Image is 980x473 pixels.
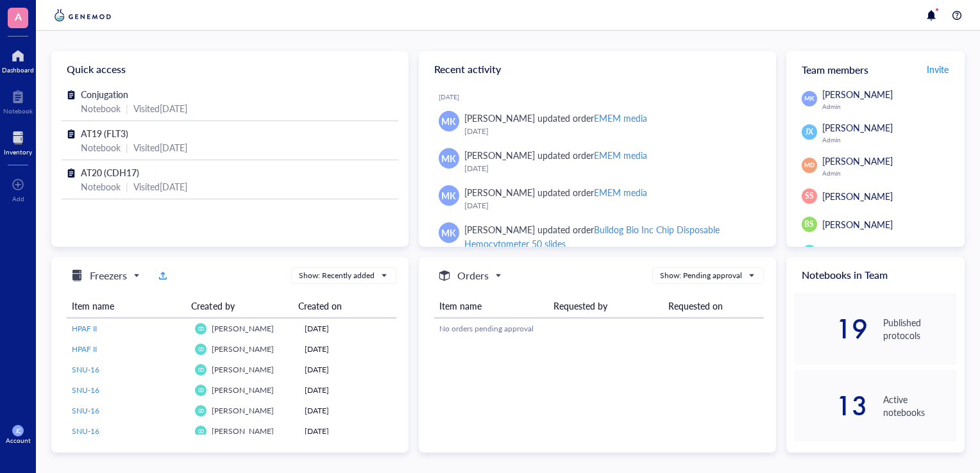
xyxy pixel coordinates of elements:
span: HPAF II [72,323,97,334]
div: [DATE] [464,125,756,138]
h5: Freezers [90,268,127,283]
span: JC [15,427,21,435]
a: HPAF II [72,344,185,355]
div: Published protocols [883,316,957,342]
span: SNU-16 [72,364,99,375]
div: No orders pending approval [439,323,759,335]
span: [PERSON_NAME] [212,323,274,334]
div: [DATE] [464,199,756,212]
div: [DATE] [305,405,391,417]
div: | [126,179,128,194]
h5: Orders [457,268,489,283]
a: MK[PERSON_NAME] updated orderBulldog Bio Inc Chip Disposable Hemocytometer 50 slides[DATE] [429,217,766,269]
span: MK [441,114,456,128]
div: Notebook [81,101,121,115]
span: [PERSON_NAME] [212,405,274,416]
span: [PERSON_NAME] [822,246,893,259]
span: SNU-16 [72,405,99,416]
span: [PERSON_NAME] [822,218,893,231]
div: [DATE] [305,426,391,437]
span: SNU-16 [72,426,99,436]
div: [PERSON_NAME] updated order [464,185,647,199]
div: Admin [822,103,957,110]
div: Show: Recently added [299,270,375,281]
div: [DATE] [305,323,391,335]
th: Item name [434,294,549,318]
a: MK[PERSON_NAME] updated orderEMEM media[DATE] [429,180,766,217]
th: Requested by [548,294,663,318]
a: HPAF II [72,323,185,335]
span: MK [804,94,814,103]
span: GD [198,367,204,372]
a: SNU-16 [72,364,185,376]
div: Notebooks in Team [786,257,965,293]
div: Notebook [81,179,121,194]
div: Team members [786,51,965,87]
button: Invite [926,59,949,79]
span: [PERSON_NAME] [822,190,893,203]
span: Invite [927,63,949,76]
div: [DATE] [305,385,391,396]
th: Created by [186,294,292,318]
div: Recent activity [419,51,776,87]
div: [PERSON_NAME] updated order [464,148,647,162]
div: Inventory [4,148,32,156]
th: Created on [293,294,387,318]
span: [PERSON_NAME] [822,121,893,134]
div: Quick access [51,51,409,87]
span: AT20 (CDH17) [81,166,139,179]
span: HPAF II [72,344,97,354]
div: Notebook [3,107,33,115]
a: SNU-16 [72,405,185,417]
div: Account [6,436,31,444]
a: MK[PERSON_NAME] updated orderEMEM media[DATE] [429,143,766,180]
span: [PERSON_NAME] [212,426,274,436]
div: EMEM media [594,149,647,162]
div: Active notebooks [883,393,957,419]
span: [PERSON_NAME] [212,344,274,354]
div: | [126,101,128,115]
div: [DATE] [464,162,756,175]
span: MK [441,188,456,203]
span: GD [198,388,204,393]
span: GD [198,347,204,352]
a: SNU-16 [72,426,185,437]
span: MK [441,151,456,165]
span: GD [198,429,204,434]
div: Visited [DATE] [133,101,187,115]
span: [PERSON_NAME] [212,385,274,395]
span: GD [198,326,204,331]
span: BS [804,219,814,230]
div: 19 [794,319,868,339]
div: EMEM media [594,186,647,199]
th: Requested on [663,294,764,318]
span: SS [805,190,814,202]
div: Visited [DATE] [133,140,187,154]
img: genemod-logo [51,8,114,23]
div: Notebook [81,140,121,154]
span: SNU-16 [72,385,99,395]
span: JX [805,126,813,138]
th: Item name [67,294,186,318]
div: [PERSON_NAME] updated order [464,111,647,125]
span: [PERSON_NAME] [822,154,893,167]
div: | [126,140,128,154]
span: AT19 (FLT3) [81,127,128,140]
a: Dashboard [2,46,34,74]
div: [DATE] [305,344,391,355]
span: [PERSON_NAME] [822,88,893,101]
div: Dashboard [2,66,34,74]
a: MK[PERSON_NAME] updated orderEMEM media[DATE] [429,106,766,143]
span: Conjugation [81,88,128,101]
span: [PERSON_NAME] [212,364,274,375]
span: MD [804,161,815,170]
div: Admin [822,169,957,177]
a: SNU-16 [72,385,185,396]
div: EMEM media [594,112,647,124]
span: GD [198,408,204,413]
div: Show: Pending approval [660,270,742,281]
div: [PERSON_NAME] updated order [464,222,756,251]
div: 13 [794,395,868,416]
div: Add [12,195,24,203]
